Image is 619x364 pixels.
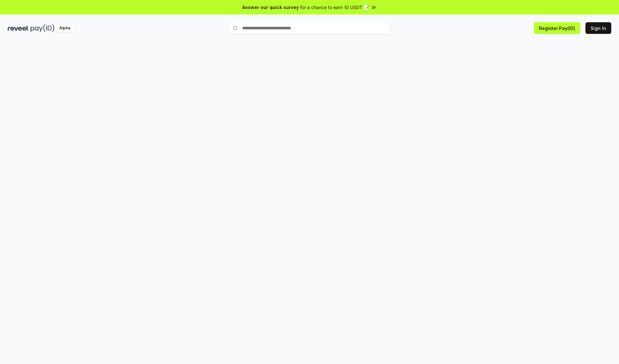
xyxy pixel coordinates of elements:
span: Answer our quick survey [242,4,299,11]
img: reveel_dark [8,24,29,32]
span: for a chance to earn 10 USDT 📝 [300,4,369,11]
button: Sign In [585,22,611,34]
img: pay_id [31,24,54,32]
button: Register Pay(ID) [534,22,580,34]
div: Alpha [56,24,74,32]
